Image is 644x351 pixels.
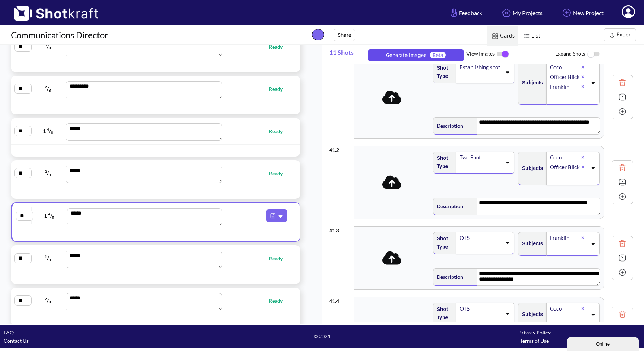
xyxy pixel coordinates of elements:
[433,62,453,82] span: Shot Type
[34,210,65,221] span: 1 /
[549,72,581,82] div: Officer Blick
[269,127,290,135] span: Ready
[449,6,459,19] img: Hand Icon
[466,47,555,62] span: View Images
[555,3,609,22] a: New Project
[617,177,628,188] img: Expand Icon
[32,295,64,306] span: /
[329,223,350,234] div: 41 . 3
[495,3,548,22] a: My Projects
[500,6,513,19] img: Home Icon
[555,47,644,62] span: Expand Shots
[433,303,453,324] span: Shot Type
[49,88,51,92] span: 8
[459,233,502,243] div: OTS
[433,233,453,253] span: Shot Type
[617,106,628,117] img: Add Icon
[549,62,581,72] div: Coco
[32,125,64,137] span: 1 /
[608,31,617,40] img: Export Icon
[617,191,628,202] img: Add Icon
[269,85,290,93] span: Ready
[617,267,628,278] img: Add Icon
[269,297,290,305] span: Ready
[428,337,640,345] div: Terms of Use
[433,120,463,132] span: Description
[49,300,51,304] span: 8
[433,152,453,172] span: Shot Type
[561,6,573,19] img: Add Icon
[617,238,628,249] img: Trash Icon
[567,335,640,351] iframe: chat widget
[617,162,628,173] img: Trash Icon
[269,254,290,263] span: Ready
[617,77,628,88] img: Trash Icon
[32,83,64,95] span: /
[549,304,581,313] div: Coco
[522,31,531,41] img: List Icon
[51,130,53,135] span: 8
[269,169,290,177] span: Ready
[449,9,482,17] span: Feedback
[329,45,365,64] span: 11 Shots
[549,233,581,243] div: Franklin
[430,52,446,58] span: Beta
[32,41,64,52] span: /
[518,162,543,174] span: Subjects
[216,332,428,341] span: © 2024
[329,293,350,305] div: 41 . 4
[49,46,51,50] span: 8
[4,338,29,344] a: Contact Us
[433,200,463,212] span: Description
[617,92,628,102] img: Expand Icon
[334,29,355,41] button: Share
[549,162,581,172] div: Officer Blick
[549,82,581,92] div: Franklin
[49,258,51,262] span: 8
[45,297,47,301] span: 2
[329,142,350,154] div: 41 . 2
[585,47,601,62] img: ToggleOff Icon
[49,172,51,177] span: 8
[268,211,278,220] img: Pdf Icon
[549,153,581,162] div: Coco
[45,254,47,259] span: 1
[487,26,518,46] span: Cards
[32,253,64,264] span: /
[604,28,636,41] button: Export
[495,47,511,62] img: ToggleOn Icon
[491,31,500,41] img: Card Icon
[32,167,64,179] span: /
[518,26,544,46] span: List
[45,85,47,89] span: 2
[269,43,290,51] span: Ready
[617,309,628,320] img: Trash Icon
[47,127,49,131] span: 4
[48,212,50,216] span: 4
[459,62,502,72] div: Establishing shot
[368,49,464,61] button: Generate ImagesBeta
[459,304,502,313] div: OTS
[52,215,54,219] span: 8
[518,308,543,320] span: Subjects
[45,169,47,174] span: 2
[433,271,463,283] span: Description
[428,328,640,337] div: Privacy Policy
[459,153,502,162] div: Two Shot
[4,329,14,335] a: FAQ
[45,43,47,47] span: 4
[518,238,543,250] span: Subjects
[518,77,543,89] span: Subjects
[617,253,628,263] img: Expand Icon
